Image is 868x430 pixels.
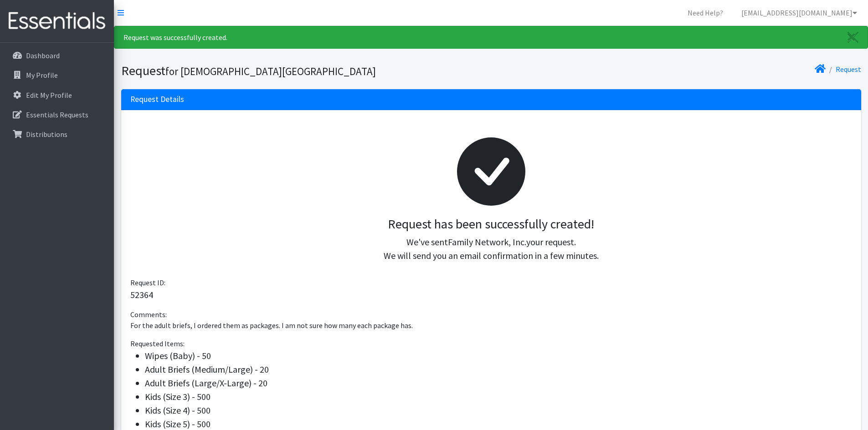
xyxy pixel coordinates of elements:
[145,349,852,363] li: Wipes (Baby) - 50
[145,363,852,376] li: Adult Briefs (Medium/Large) - 20
[26,71,58,80] p: My Profile
[26,91,72,100] p: Edit My Profile
[680,4,730,22] a: Need Help?
[130,320,852,331] p: For the adult briefs, I ordered them as packages. I am not sure how many each package has.
[26,130,67,139] p: Distributions
[121,63,488,79] h1: Request
[138,217,845,232] h3: Request has been successfully created!
[448,236,526,248] span: Family Network, Inc.
[130,278,165,287] span: Request ID:
[130,95,184,104] h3: Request Details
[145,390,852,404] li: Kids (Size 3) - 500
[836,65,861,74] a: Request
[130,310,167,319] span: Comments:
[4,106,110,124] a: Essentials Requests
[838,26,868,48] a: Close
[4,86,110,104] a: Edit My Profile
[26,51,60,60] p: Dashboard
[138,235,845,263] p: We've sent your request. We will send you an email confirmation in a few minutes.
[4,46,110,65] a: Dashboard
[4,125,110,143] a: Distributions
[4,6,110,36] img: HumanEssentials
[130,339,185,348] span: Requested Items:
[26,110,88,119] p: Essentials Requests
[4,66,110,84] a: My Profile
[145,376,852,390] li: Adult Briefs (Large/X-Large) - 20
[165,65,376,78] small: for [DEMOGRAPHIC_DATA][GEOGRAPHIC_DATA]
[734,4,864,22] a: [EMAIL_ADDRESS][DOMAIN_NAME]
[145,404,852,417] li: Kids (Size 4) - 500
[130,288,852,302] p: 52364
[114,26,868,49] div: Request was successfully created.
